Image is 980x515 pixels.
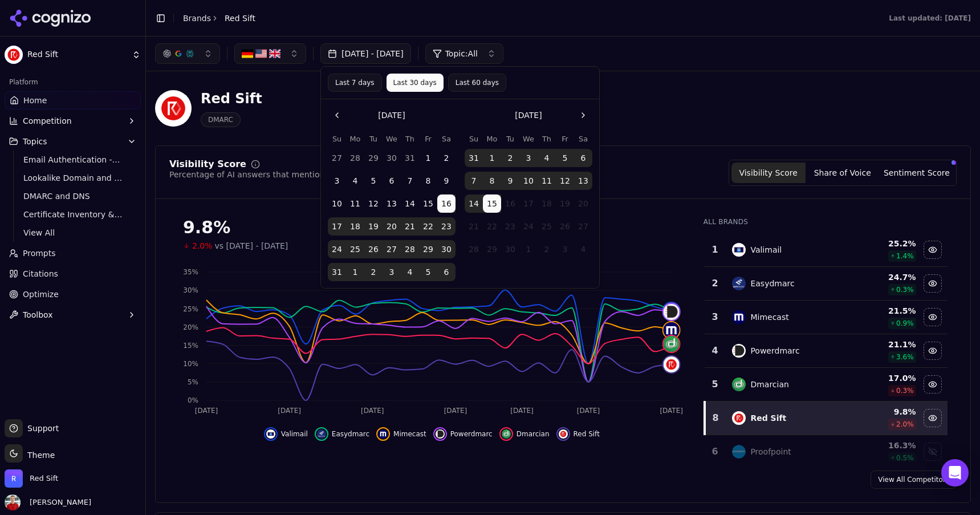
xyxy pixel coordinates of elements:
button: Today, Monday, September 15th, 2025, selected [483,194,501,213]
tspan: 35% [183,268,198,276]
span: Topics [23,136,47,147]
img: easydmarc [317,429,326,439]
img: DE [242,48,253,59]
div: Percentage of AI answers that mention your brand [169,169,371,180]
div: Red Sift [201,90,262,108]
button: Last 30 days [387,74,444,92]
button: Hide dmarcian data [499,427,550,441]
button: Sunday, August 17th, 2025, selected [328,217,346,236]
th: Monday [346,133,364,144]
nav: breadcrumb [183,13,255,24]
a: View All Competitors [871,471,957,489]
tspan: [DATE] [510,407,534,415]
img: Red Sift [155,90,192,127]
th: Tuesday [501,133,519,144]
span: Powerdmarc [450,429,493,439]
button: Open organization switcher [5,469,58,488]
button: Sunday, August 24th, 2025, selected [328,240,346,258]
span: 0.3 % [896,386,914,395]
a: Lookalike Domain and Brand Protection [19,170,127,186]
img: dmarcian [502,429,511,439]
button: Hide red sift data [556,427,600,441]
span: Support [23,423,59,434]
span: 2.0% [192,240,213,252]
button: Wednesday, August 13th, 2025 [383,194,401,213]
th: Sunday [328,133,346,144]
span: Red Sift [27,50,127,60]
div: All Brands [704,217,948,226]
th: Friday [419,133,437,144]
button: Hide mimecast data [924,308,942,326]
img: proofpoint [732,445,746,459]
img: red sift [664,356,680,372]
button: Saturday, August 2nd, 2025 [437,149,456,167]
button: Tuesday, July 29th, 2025 [364,149,383,167]
img: mimecast [732,310,746,324]
div: 2 [709,277,721,290]
button: Go to the Previous Month [328,106,346,124]
span: vs [DATE] - [DATE] [215,240,288,252]
span: Valimail [281,429,308,439]
a: Citations [5,265,141,283]
button: Friday, September 5th, 2025, selected [419,263,437,281]
div: 9.8% [183,217,681,238]
button: Hide powerdmarc data [924,342,942,360]
img: powerdmarc [664,304,680,320]
button: Wednesday, August 6th, 2025 [383,172,401,190]
span: Home [23,95,47,106]
tr: 8red siftRed Sift9.8%2.0%Hide red sift data [705,402,948,435]
tspan: [DATE] [577,407,600,415]
button: Sunday, August 31st, 2025, selected [465,149,483,167]
button: Friday, August 1st, 2025 [419,149,437,167]
button: Monday, September 1st, 2025, selected [483,149,501,167]
th: Thursday [401,133,419,144]
span: Toolbox [23,309,53,321]
span: Lookalike Domain and Brand Protection [23,172,123,184]
button: Tuesday, September 2nd, 2025, selected [501,149,519,167]
div: Powerdmarc [750,345,799,356]
span: Easydmarc [332,429,369,439]
button: Sunday, August 10th, 2025 [328,194,346,213]
button: Visibility Score [731,163,806,183]
div: Easydmarc [750,278,794,289]
th: Wednesday [519,133,538,144]
button: Thursday, September 4th, 2025, selected [401,263,419,281]
button: Sunday, August 31st, 2025, selected [328,263,346,281]
button: Monday, August 18th, 2025, selected [346,217,364,236]
button: Sunday, September 7th, 2025, selected [465,172,483,190]
div: 8 [710,411,721,425]
button: Tuesday, August 5th, 2025 [364,172,383,190]
table: August 2025 [328,133,456,281]
div: 24.7 % [853,271,916,283]
img: dmarcian [732,378,746,391]
div: 16.3 % [853,440,916,451]
button: Sentiment Score [880,163,954,183]
img: red sift [732,411,746,425]
div: Red Sift [750,412,786,424]
img: Red Sift [5,46,23,64]
tspan: 25% [183,305,198,313]
img: easydmarc [732,277,746,290]
th: Thursday [538,133,556,144]
div: 21.5 % [853,305,916,317]
tr: 5dmarcianDmarcian17.0%0.3%Hide dmarcian data [705,368,948,402]
img: valimail [732,243,746,257]
div: Last updated: [DATE] [889,14,971,23]
a: Home [5,91,141,110]
div: 9.8 % [853,406,916,417]
button: Tuesday, August 19th, 2025, selected [364,217,383,236]
button: Sunday, September 14th, 2025, selected [465,194,483,213]
a: Brands [183,14,211,23]
span: Theme [23,451,55,460]
div: 1 [709,243,721,257]
button: Monday, August 25th, 2025, selected [346,240,364,258]
button: Friday, September 5th, 2025, selected [556,149,574,167]
span: Red Sift [30,473,58,484]
span: 3.6 % [896,352,914,362]
button: Hide dmarcian data [924,375,942,394]
button: Wednesday, July 30th, 2025 [383,149,401,167]
button: Sunday, July 27th, 2025 [328,149,346,167]
div: Platform [5,73,141,91]
button: Hide powerdmarc data [433,427,493,441]
button: Topics [5,132,141,151]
